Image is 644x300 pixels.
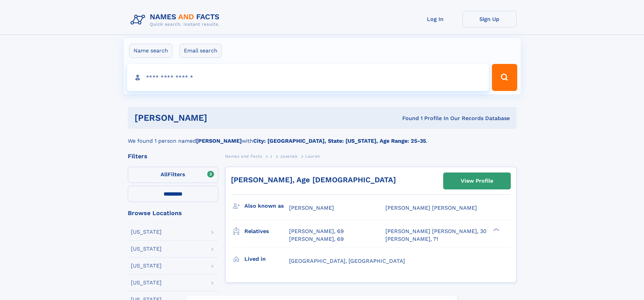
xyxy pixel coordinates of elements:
[270,152,272,160] a: J
[305,115,510,122] div: Found 1 Profile In Our Records Database
[289,235,344,243] a: [PERSON_NAME], 69
[244,200,289,212] h3: Also known as
[305,154,320,159] span: Lauren
[128,129,517,145] div: We found 1 person named with .
[444,173,510,189] a: View Profile
[131,263,162,269] div: [US_STATE]
[462,11,517,27] a: Sign Up
[128,11,225,29] img: Logo Names and Facts
[128,153,218,159] div: Filters
[231,176,396,184] a: [PERSON_NAME], Age [DEMOGRAPHIC_DATA]
[289,205,334,211] span: [PERSON_NAME]
[385,228,486,235] a: [PERSON_NAME] [PERSON_NAME], 30
[131,280,162,285] div: [US_STATE]
[461,173,493,189] div: View Profile
[385,205,477,211] span: [PERSON_NAME] [PERSON_NAME]
[135,114,305,122] h1: [PERSON_NAME]
[127,64,489,91] input: search input
[408,11,462,27] a: Log In
[131,229,162,235] div: [US_STATE]
[196,138,242,144] b: [PERSON_NAME]
[244,253,289,265] h3: Lived in
[128,210,218,216] div: Browse Locations
[161,171,168,178] span: All
[128,167,218,183] label: Filters
[270,154,272,159] span: J
[244,226,289,237] h3: Relatives
[131,246,162,252] div: [US_STATE]
[129,44,172,58] label: Name search
[492,64,517,91] button: Search Button
[492,228,500,232] div: ❯
[180,44,222,58] label: Email search
[289,228,344,235] a: [PERSON_NAME], 69
[289,258,405,264] span: [GEOGRAPHIC_DATA], [GEOGRAPHIC_DATA]
[225,152,262,160] a: Names and Facts
[385,235,438,243] a: [PERSON_NAME], 71
[280,152,297,160] a: Jasenak
[280,154,297,159] span: Jasenak
[253,138,426,144] b: City: [GEOGRAPHIC_DATA], State: [US_STATE], Age Range: 25-35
